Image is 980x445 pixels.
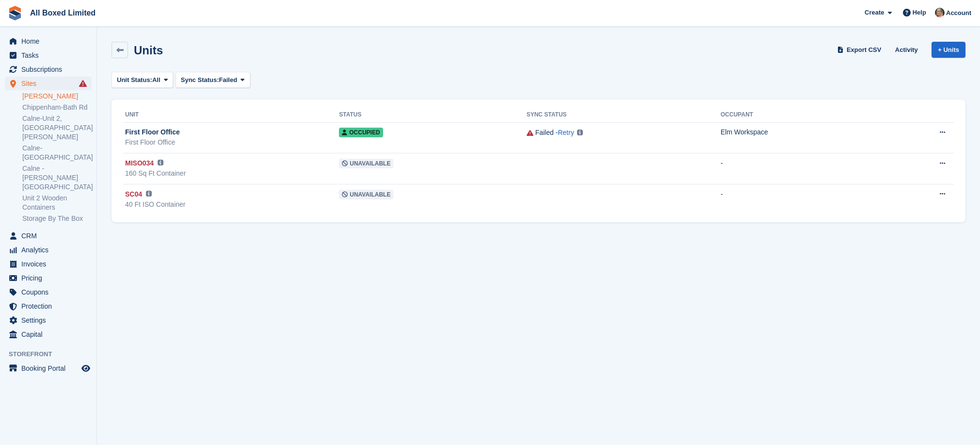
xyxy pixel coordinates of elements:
span: SC04 [125,189,142,199]
span: First Floor Office [125,127,180,137]
a: Storage By The Box [22,214,92,223]
a: menu [5,229,92,243]
a: menu [5,49,92,62]
td: - [721,184,884,214]
span: MISO034 [125,158,154,168]
span: Pricing [21,271,80,285]
a: menu [5,77,92,90]
img: Sandie Mills [935,8,945,17]
a: menu [5,257,92,271]
div: 160 Sq Ft Container [125,168,339,179]
span: Failed [219,75,238,85]
a: Unit 2 Wooden Containers [22,194,92,212]
img: icon-info-grey-7440780725fd019a000dd9b08b2336e03edf1995a4989e88bcd33f0948082b44.svg [158,160,163,165]
a: Retry [558,129,574,136]
span: Booking Portal [21,362,80,375]
span: Sync Status: [181,75,219,85]
a: menu [5,271,92,285]
a: Activity [891,42,922,58]
div: Failed [535,128,554,138]
img: stora-icon-8386f47178a22dfd0bd8f6a31ec36ba5ce8667c1dd55bd0f319d3a0aa187defe.svg [8,6,22,20]
a: menu [5,243,92,257]
span: Help [913,8,926,17]
img: icon-info-grey-7440780725fd019a000dd9b08b2336e03edf1995a4989e88bcd33f0948082b44.svg [146,191,152,197]
td: - [721,153,884,184]
span: Export CSV [847,45,882,55]
span: - [556,128,574,138]
a: All Boxed Limited [26,5,99,21]
button: Sync Status: Failed [176,72,250,88]
span: Protection [21,299,80,313]
span: Account [946,8,971,18]
span: Sites [21,77,80,90]
a: + Units [932,42,965,58]
div: Elm Workspace [721,127,884,137]
span: Coupons [21,285,80,299]
a: menu [5,362,92,375]
span: Invoices [21,257,80,271]
span: Tasks [21,49,80,62]
span: Home [21,34,80,48]
a: menu [5,285,92,299]
th: Unit [123,107,339,123]
img: icon-info-grey-7440780725fd019a000dd9b08b2336e03edf1995a4989e88bcd33f0948082b44.svg [577,130,583,135]
a: [PERSON_NAME] [22,92,92,101]
a: Chippenham-Bath Rd [22,103,92,112]
span: Occupied [339,128,383,137]
th: Occupant [721,107,884,123]
a: Calne-Unit 2, [GEOGRAPHIC_DATA][PERSON_NAME] [22,114,92,142]
span: All [152,75,161,85]
a: Preview store [80,363,92,374]
span: Capital [21,328,80,341]
a: menu [5,328,92,341]
th: Sync Status [527,107,721,123]
span: Unavailable [339,190,393,199]
a: Calne-[GEOGRAPHIC_DATA] [22,144,92,162]
span: Settings [21,313,80,327]
i: Smart entry sync failures have occurred [79,80,87,87]
a: menu [5,299,92,313]
span: CRM [21,229,80,243]
th: Status [339,107,526,123]
span: Unavailable [339,159,393,168]
button: Unit Status: All [112,72,173,88]
span: Storefront [9,349,96,359]
a: Calne -[PERSON_NAME][GEOGRAPHIC_DATA] [22,164,92,192]
span: Unit Status: [117,75,152,85]
div: First Floor Office [125,137,339,148]
span: Create [865,8,884,17]
span: Subscriptions [21,63,80,76]
h2: Units [134,44,163,57]
div: 40 Ft ISO Container [125,199,339,210]
a: menu [5,34,92,48]
a: Export CSV [835,42,885,58]
a: menu [5,313,92,327]
span: Analytics [21,243,80,257]
a: menu [5,63,92,76]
